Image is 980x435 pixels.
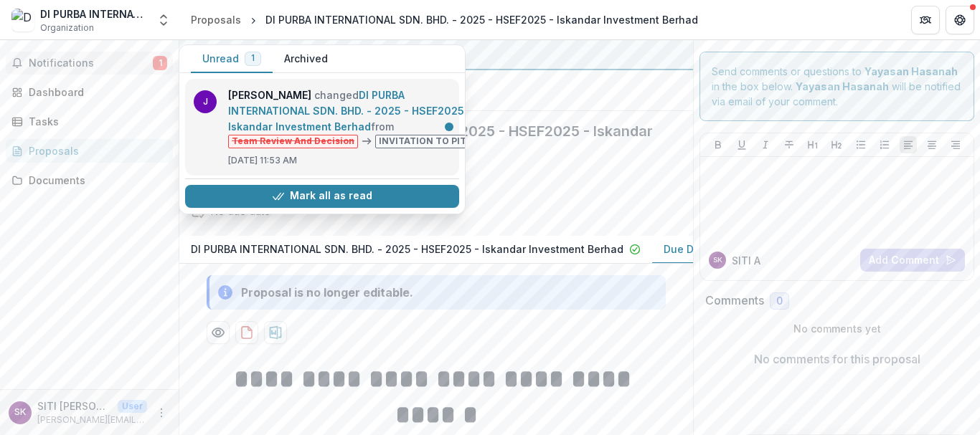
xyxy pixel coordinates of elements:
[228,89,472,133] a: DI PURBA INTERNATIONAL SDN. BHD. - 2025 - HSEF2025 - Iskandar Investment Berhad
[40,6,148,21] div: DI PURBA INTERNATIONAL SDN. BHD.
[6,139,173,163] a: Proposals
[860,249,965,272] button: Add Comment
[776,295,783,307] span: 0
[154,6,174,34] button: Open entity switcher
[185,9,247,30] a: Proposals
[804,136,821,153] button: Heading 1
[37,414,147,426] p: [PERSON_NAME][EMAIL_ADDRESS][DOMAIN_NAME]
[900,136,917,153] button: Align Left
[273,45,339,73] button: Archived
[29,114,161,129] div: Tasks
[191,12,241,27] div: Proposals
[185,185,459,208] button: Mark all as read
[852,136,870,153] button: Bullet List
[37,398,112,414] p: SITI [PERSON_NAME] [PERSON_NAME]
[241,284,413,301] div: Proposal is no longer editable.
[228,87,489,148] p: changed from
[6,110,173,133] a: Tasks
[6,168,173,192] a: Documents
[828,136,845,153] button: Heading 2
[664,242,734,257] p: Due Diligence
[207,321,230,344] button: Preview 7ae42eb3-5540-4348-ab55-50e9745b2e51-1.pdf
[40,21,94,34] span: Organization
[757,136,774,153] button: Italicize
[781,136,798,153] button: Strike
[191,242,623,257] p: DI PURBA INTERNATIONAL SDN. BHD. - 2025 - HSEF2025 - Iskandar Investment Berhad
[235,321,258,344] button: download-proposal
[29,57,153,70] span: Notifications
[876,136,893,153] button: Ordered List
[11,9,34,32] img: DI PURBA INTERNATIONAL SDN. BHD.
[705,321,969,336] p: No comments yet
[754,350,920,368] p: No comments for this proposal
[14,408,26,417] div: SITI AMELIA BINTI KASSIM
[6,80,173,104] a: Dashboard
[118,400,147,413] p: User
[923,136,941,153] button: Align Center
[185,9,704,30] nav: breadcrumb
[29,173,161,188] div: Documents
[710,136,727,153] button: Bold
[713,257,722,264] div: SITI AMELIA BINTI KASSIM
[29,85,161,100] div: Dashboard
[6,52,173,75] button: Notifications1
[864,65,958,77] strong: Yayasan Hasanah
[29,143,161,158] div: Proposals
[699,52,974,121] div: Send comments or questions to in the box below. will be notified via email of your comment.
[153,56,167,70] span: 1
[191,45,273,73] button: Unread
[251,53,255,63] span: 1
[732,253,760,268] p: SITI A
[265,12,698,27] div: DI PURBA INTERNATIONAL SDN. BHD. - 2025 - HSEF2025 - Iskandar Investment Berhad
[264,321,287,344] button: download-proposal
[796,80,889,92] strong: Yayasan Hasanah
[733,136,750,153] button: Underline
[705,294,764,307] h2: Comments
[946,6,974,34] button: Get Help
[911,6,940,34] button: Partners
[947,136,964,153] button: Align Right
[153,404,170,421] button: More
